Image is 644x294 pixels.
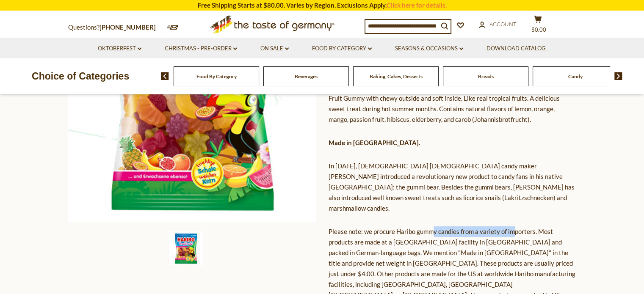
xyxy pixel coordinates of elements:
[100,23,156,31] a: [PHONE_NUMBER]
[370,73,423,80] a: Baking, Cakes, Desserts
[329,93,576,125] p: Fruit Gummy with chewy outside and soft inside. Like real tropical fruits. A delicious sweet trea...
[531,26,546,33] span: $0.00
[161,72,169,80] img: previous arrow
[329,161,576,214] p: In [DATE], [DEMOGRAPHIC_DATA] [DEMOGRAPHIC_DATA] candy maker [PERSON_NAME] introduced a revolutio...
[525,15,551,36] button: $0.00
[196,73,237,80] a: Food By Category
[479,20,517,29] a: Account
[260,44,289,53] a: On Sale
[169,231,203,265] img: Haribo Tropi Frutti Gummies in Bag, 175g - Made In Germany
[165,44,237,53] a: Christmas - PRE-ORDER
[387,1,447,9] a: Click here for details.
[329,139,420,146] strong: Made in [GEOGRAPHIC_DATA].
[98,44,141,53] a: Oktoberfest
[312,44,372,53] a: Food By Category
[486,44,546,53] a: Download Catalog
[614,72,622,80] img: next arrow
[489,21,517,27] span: Account
[68,22,162,33] p: Questions?
[568,73,583,80] a: Candy
[478,73,494,80] a: Breads
[295,73,318,80] a: Beverages
[395,44,463,53] a: Seasons & Occasions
